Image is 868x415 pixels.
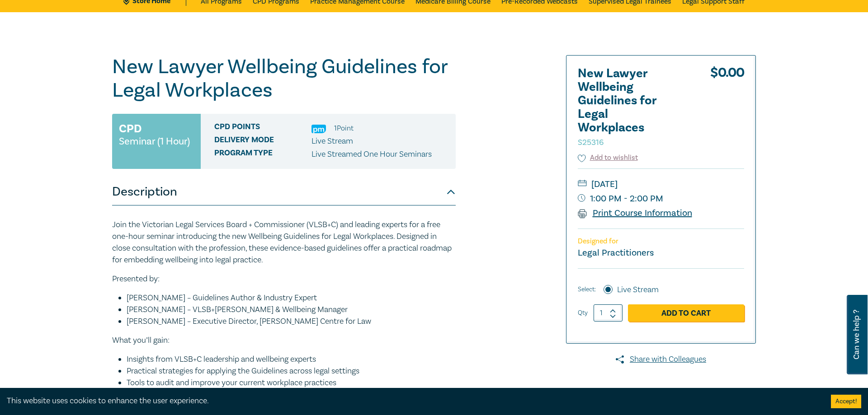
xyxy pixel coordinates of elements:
li: Tools to audit and improve your current workplace practices [127,377,456,389]
input: 1 [594,304,623,322]
span: Live Stream [311,136,353,146]
h2: New Lawyer Wellbeing Guidelines for Legal Workplaces [578,67,677,148]
li: [PERSON_NAME] – Guidelines Author & Industry Expert [127,292,456,304]
img: Practice Management & Business Skills [311,125,326,133]
span: CPD Points [214,122,311,134]
span: Select: [578,284,596,294]
label: Qty [578,308,588,318]
a: Print Course Information [578,207,692,219]
span: Can we help ? [852,300,861,369]
label: Live Stream [617,284,659,296]
small: [DATE] [578,177,744,191]
button: Accept cookies [831,395,861,408]
a: Share with Colleagues [566,354,756,365]
p: What you’ll gain: [112,335,456,346]
li: [PERSON_NAME] – Executive Director, [PERSON_NAME] Centre for Law [127,316,456,327]
li: Insights from VLSB+C leadership and wellbeing experts [127,354,456,365]
p: Live Streamed One Hour Seminars [311,149,432,160]
p: Presented by: [112,273,456,285]
small: Seminar (1 Hour) [119,137,190,146]
small: S25316 [578,137,604,148]
li: Practical strategies for applying the Guidelines across legal settings [127,365,456,377]
div: $ 0.00 [710,67,744,153]
small: 1:00 PM - 2:00 PM [578,191,744,206]
p: Join the Victorian Legal Services Board + Commissioner (VLSB+C) and leading experts for a free on... [112,219,456,266]
a: Add to Cart [628,304,744,322]
li: 1 Point [334,122,354,134]
li: [PERSON_NAME] – VLSB+[PERSON_NAME] & Wellbeing Manager [127,304,456,316]
button: Add to wishlist [578,153,638,163]
small: Legal Practitioners [578,247,654,259]
h1: New Lawyer Wellbeing Guidelines for Legal Workplaces [112,55,456,102]
span: Delivery Mode [214,135,311,147]
p: Designed for [578,237,744,246]
span: Program type [214,149,311,160]
button: Description [112,178,456,205]
div: This website uses cookies to enhance the user experience. [7,395,817,407]
h3: CPD [119,121,142,137]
